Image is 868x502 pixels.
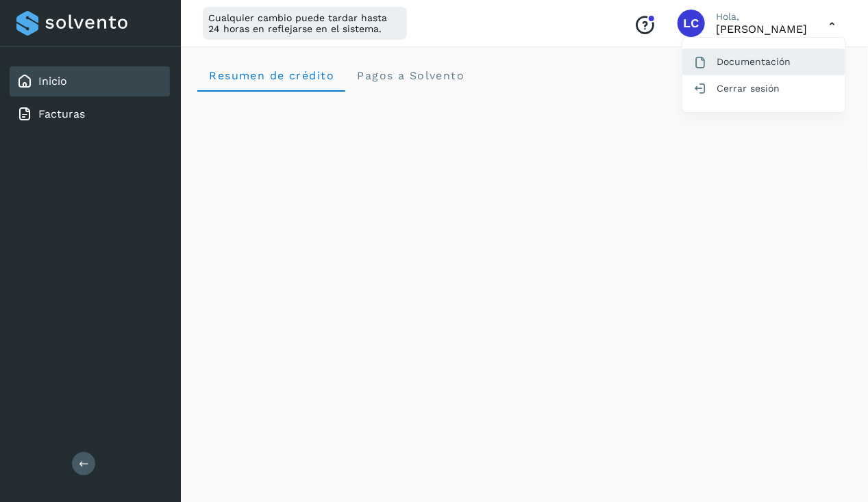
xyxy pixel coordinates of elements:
[38,75,67,88] a: Inicio
[10,66,170,96] div: Inicio
[38,107,85,120] a: Facturas
[682,75,845,101] div: Cerrar sesión
[682,49,845,75] div: Documentación
[10,99,170,129] div: Facturas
